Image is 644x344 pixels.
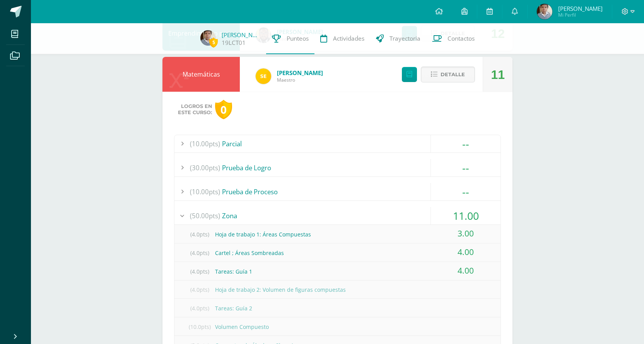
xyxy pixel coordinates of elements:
[222,31,260,39] a: [PERSON_NAME]
[184,244,215,262] span: (4.0pts)
[190,207,220,224] span: (50.00pts)
[174,300,501,317] div: Tareas: Guía 2
[184,318,215,335] span: (10.0pts)
[174,244,501,262] div: Cartel ; Áreas Sombreadas
[333,34,364,43] span: Actividades
[266,23,314,54] a: Punteos
[174,318,501,335] div: Volumen Compuesto
[184,263,215,280] span: (4.0pts)
[174,281,501,298] div: Hoja de trabajo 2: Volumen de figuras compuestas
[184,300,215,317] span: (4.0pts)
[287,34,309,43] span: Punteos
[558,12,603,18] span: Mi Perfil
[277,69,323,77] span: [PERSON_NAME]
[537,4,552,19] img: fa3ee579a16075afe409a863d26d9a77.png
[458,265,474,276] span: 4.00
[421,67,475,82] button: Detalle
[441,67,465,82] span: Detalle
[462,185,469,199] span: --
[558,5,603,12] span: [PERSON_NAME]
[222,39,246,47] a: 19LCT01
[190,159,220,176] span: (30.00pts)
[184,281,215,298] span: (4.0pts)
[178,103,212,116] span: Logros en este curso:
[458,246,474,257] span: 4.00
[215,100,232,120] div: 0
[174,159,501,176] div: Prueba de Logro
[277,77,323,83] span: Maestro
[184,226,215,243] span: (4.0pts)
[174,183,501,200] div: Prueba de Proceso
[462,161,469,175] span: --
[174,135,501,152] div: Parcial
[458,228,474,239] span: 3.00
[448,34,475,43] span: Contactos
[453,209,479,223] span: 11.00
[174,263,501,280] div: Tareas: Guía 1
[190,135,220,152] span: (10.00pts)
[174,226,501,243] div: Hoja de trabajo 1: Áreas Compuestas
[314,23,370,54] a: Actividades
[256,68,271,84] img: 03c2987289e60ca238394da5f82a525a.png
[370,23,426,54] a: Trayectoria
[426,23,480,54] a: Contactos
[462,137,469,151] span: --
[491,57,505,92] div: 11
[174,207,501,224] div: Zona
[190,183,220,200] span: (10.00pts)
[209,38,218,47] span: 5
[200,30,216,46] img: fa3ee579a16075afe409a863d26d9a77.png
[162,57,240,92] div: Matemáticas
[389,34,420,43] span: Trayectoria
